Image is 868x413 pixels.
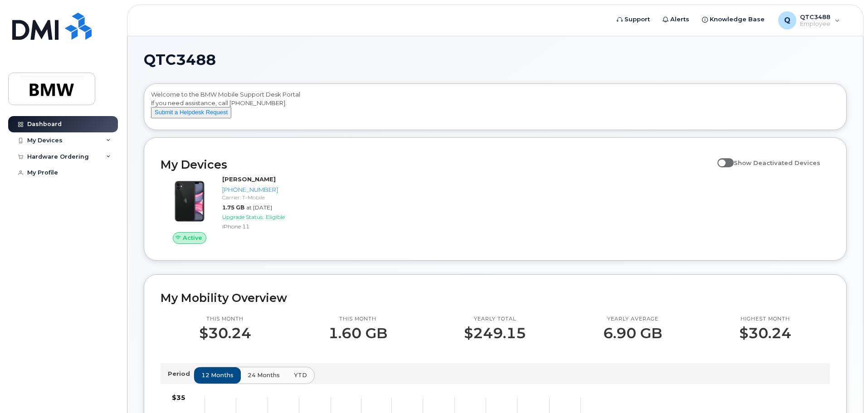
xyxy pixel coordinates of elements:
[739,325,791,341] p: $30.24
[222,214,264,220] span: Upgrade Status:
[172,394,185,402] tspan: $35
[199,316,251,323] p: This month
[151,90,839,126] div: Welcome to the BMW Mobile Support Desk Portal If you need assistance, call [PHONE_NUMBER].
[151,107,231,118] button: Submit a Helpdesk Request
[199,325,251,341] p: $30.24
[222,175,276,183] strong: [PERSON_NAME]
[161,175,320,244] a: Active[PERSON_NAME][PHONE_NUMBER]Carrier: T-Mobile1.75 GBat [DATE]Upgrade Status:EligibleiPhone 11
[222,194,316,201] div: Carrier: T-Mobile
[739,316,791,323] p: Highest month
[246,204,272,211] span: at [DATE]
[464,325,526,341] p: $249.15
[328,325,387,341] p: 1.60 GB
[183,233,202,242] span: Active
[222,223,316,230] div: iPhone 11
[161,291,830,305] h2: My Mobility Overview
[829,374,861,406] iframe: Messenger Launcher
[168,369,194,378] p: Period
[222,185,316,194] div: [PHONE_NUMBER]
[168,180,211,223] img: iPhone_11.jpg
[266,214,285,220] span: Eligible
[603,316,662,323] p: Yearly average
[222,204,244,211] span: 1.75 GB
[294,371,307,379] span: YTD
[151,108,231,116] a: Submit a Helpdesk Request
[734,159,820,166] span: Show Deactivated Devices
[464,316,526,323] p: Yearly total
[717,154,725,161] input: Show Deactivated Devices
[328,316,387,323] p: This month
[144,53,216,67] span: QTC3488
[161,158,713,171] h2: My Devices
[603,325,662,341] p: 6.90 GB
[248,371,280,379] span: 24 months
